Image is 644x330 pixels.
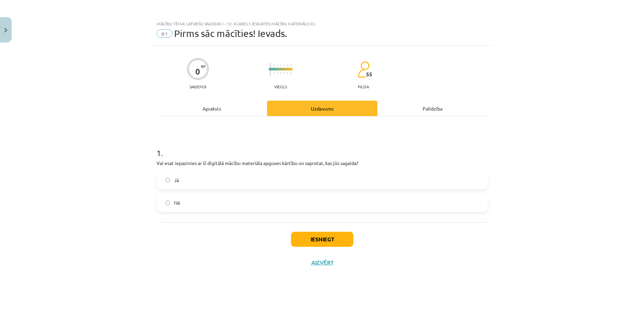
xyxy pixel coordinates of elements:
div: Palīdzība [377,101,488,116]
img: icon-short-line-57e1e144782c952c97e751825c79c345078a6d821885a25fce030b3d8c18986b.svg [274,72,274,74]
img: icon-short-line-57e1e144782c952c97e751825c79c345078a6d821885a25fce030b3d8c18986b.svg [284,64,284,66]
img: icon-short-line-57e1e144782c952c97e751825c79c345078a6d821885a25fce030b3d8c18986b.svg [277,72,278,74]
button: Aizvērt [309,259,335,266]
img: students-c634bb4e5e11cddfef0936a35e636f08e4e9abd3cc4e673bd6f9a4125e45ecb1.svg [357,61,369,78]
img: icon-short-line-57e1e144782c952c97e751825c79c345078a6d821885a25fce030b3d8c18986b.svg [287,64,288,66]
img: icon-short-line-57e1e144782c952c97e751825c79c345078a6d821885a25fce030b3d8c18986b.svg [280,64,281,66]
div: 0 [195,67,200,76]
img: icon-short-line-57e1e144782c952c97e751825c79c345078a6d821885a25fce030b3d8c18986b.svg [277,64,278,66]
img: icon-short-line-57e1e144782c952c97e751825c79c345078a6d821885a25fce030b3d8c18986b.svg [274,64,274,66]
span: Pirms sāc mācīties! Ievads. [174,28,287,39]
img: icon-long-line-d9ea69661e0d244f92f715978eff75569469978d946b2353a9bb055b3ed8787d.svg [270,63,271,76]
button: Iesniegt [291,232,353,247]
span: 55 [366,71,372,77]
img: icon-short-line-57e1e144782c952c97e751825c79c345078a6d821885a25fce030b3d8c18986b.svg [280,72,281,74]
input: Jā [166,178,170,182]
div: Mācību tēma: Latviešu valodas i - 12. klases 1.ieskaites mācību materiāls (c) [157,21,488,26]
p: Saņemsi [187,84,209,89]
img: icon-short-line-57e1e144782c952c97e751825c79c345078a6d821885a25fce030b3d8c18986b.svg [291,72,291,74]
div: Apraksts [157,101,267,116]
span: XP [201,64,205,68]
p: Viegls [274,84,287,89]
img: icon-short-line-57e1e144782c952c97e751825c79c345078a6d821885a25fce030b3d8c18986b.svg [291,64,291,66]
span: Nē [174,199,180,206]
h1: 1 . [157,136,488,157]
img: icon-short-line-57e1e144782c952c97e751825c79c345078a6d821885a25fce030b3d8c18986b.svg [284,72,284,74]
p: Vai esat iepazinies ar šī digitālā mācību materiāla apguves kārtību un saprotat, kas jūs sagaida? [157,160,488,167]
span: #1 [157,29,172,38]
div: Uzdevums [267,101,377,116]
p: pilda [358,84,369,89]
input: Nē [166,201,170,205]
img: icon-short-line-57e1e144782c952c97e751825c79c345078a6d821885a25fce030b3d8c18986b.svg [287,72,288,74]
span: Jā [174,177,179,184]
img: icon-close-lesson-0947bae3869378f0d4975bcd49f059093ad1ed9edebbc8119c70593378902aed.svg [4,28,7,33]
